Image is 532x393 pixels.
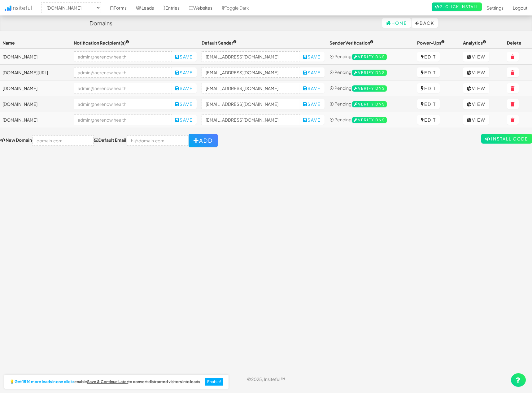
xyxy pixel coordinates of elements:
a: Home [382,18,411,28]
a: View [463,83,489,93]
h4: Domains [89,20,112,26]
input: hi@example.com [202,99,300,109]
button: Save [172,67,197,77]
span: Sender Verification [329,40,373,45]
span: Power-Ups [417,40,445,45]
input: domain.com [33,135,94,146]
a: View [463,67,489,77]
a: Save & Continue Later [87,380,128,384]
a: View [463,99,489,109]
button: Save [299,52,325,62]
button: Save [299,115,325,125]
strong: Get 15% more leads in one click: [15,380,74,384]
span: ⦿ Pending [329,117,351,122]
a: 2-Click Install [432,2,482,11]
a: View [463,115,489,125]
button: Back [412,18,438,28]
img: icon.png [5,6,11,11]
a: Edit [417,115,440,125]
button: Save [299,67,325,77]
input: hi@example.com [202,51,300,62]
span: Verify DNS [352,117,387,123]
input: hi@domain.com [127,135,188,146]
button: Enable! [205,378,224,386]
button: Save [172,83,197,93]
input: hi@example.com [202,67,300,78]
u: Save & Continue Later [87,379,128,384]
input: hi@example.com [202,114,300,125]
input: admin@herenow.health [74,51,172,62]
span: ⦿ Pending [329,69,351,75]
button: Save [299,83,325,93]
span: Verify DNS [352,54,387,60]
span: Default Sender [202,40,237,45]
button: Add [189,134,218,147]
a: Verify DNS [352,117,387,122]
span: Verify DNS [352,101,387,107]
a: Install Code [481,134,532,144]
input: admin@herenow.health [74,99,172,109]
button: Save [172,99,197,109]
input: admin@herenow.health [74,83,172,93]
button: Save [172,115,197,125]
span: Verify DNS [352,85,387,92]
span: ⦿ Pending [329,54,351,59]
span: Analytics [463,40,486,45]
a: Edit [417,83,440,93]
a: Edit [417,67,440,77]
th: Delete [504,37,532,49]
input: hi@example.com [202,83,300,93]
a: Verify DNS [352,54,387,59]
span: Verify DNS [352,70,387,76]
button: Save [299,99,325,109]
a: Edit [417,52,440,62]
a: Verify DNS [352,85,387,91]
label: Default Email [94,137,126,143]
a: View [463,52,489,62]
a: Verify DNS [352,101,387,106]
span: ⦿ Pending [329,85,351,91]
input: admin@herenow.health [74,114,172,125]
span: Notification Recipient(s) [74,40,129,45]
h2: 💡 enable to convert distracted visitors into leads [10,380,200,384]
button: Save [172,52,197,62]
a: Verify DNS [352,69,387,75]
span: ⦿ Pending [329,101,351,106]
input: admin@herenow.health [74,67,172,78]
a: Edit [417,99,440,109]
